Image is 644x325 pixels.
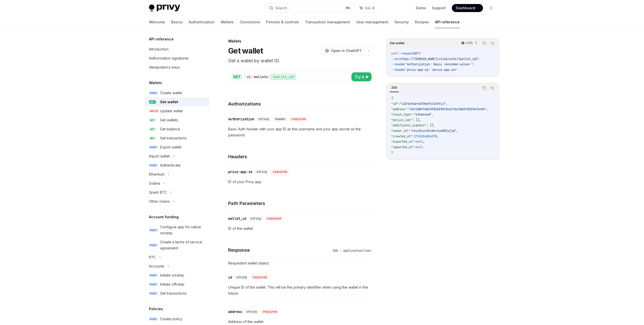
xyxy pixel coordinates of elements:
h5: Policies [149,306,163,312]
a: Basics [171,16,183,28]
div: Authorization signatures [149,55,189,61]
div: Initiate onramp [160,272,184,278]
a: Policies & controls [266,16,299,28]
a: POSTAuthenticate [145,161,209,170]
div: Create a terms of service agreement [160,239,206,251]
button: cURL [458,39,480,47]
div: Other chains [149,198,170,204]
div: Configure app for native onramp [160,224,206,236]
a: POSTInitiate offramp [145,280,209,289]
p: cURL [466,41,473,45]
a: Connectors [240,16,260,28]
div: KYC [149,254,156,260]
a: GETGet wallet [145,97,209,106]
span: GET [149,136,156,140]
div: Get wallet [160,99,178,105]
span: , [446,102,448,106]
div: wallet_id [228,216,246,221]
div: Get balance [160,126,180,132]
span: null [416,145,423,149]
div: Wallets [228,39,373,44]
a: POSTGet transactions [145,289,209,298]
span: : [412,134,414,138]
button: Ask AI [489,40,496,46]
a: Introduction [145,45,209,54]
span: , [456,129,458,133]
a: POSTExport wallet [145,143,209,152]
span: GET [149,100,156,104]
span: : [398,102,400,106]
span: https://[DOMAIN_NAME]/v1/wallets/{wallet_id} [400,57,477,61]
span: Dashboard [456,6,475,11]
a: POSTCreate a terms of service agreement [145,238,209,253]
span: "address" [391,107,407,111]
span: POST [149,317,158,321]
p: Get a wallet by wallet ID. [228,57,373,64]
span: "additional_signers" [391,123,426,127]
button: Copy the contents from the code block [481,40,488,46]
a: Recipes [415,16,429,28]
span: \ [419,51,421,56]
div: Accounts [149,263,164,269]
a: Demo [416,6,426,11]
div: Authorization [228,117,254,122]
span: 'privy-app-id: <privy-app-id>' [405,68,458,72]
div: Get wallets [160,117,178,123]
span: string [236,275,247,279]
span: GET [414,51,419,56]
p: ID of your Privy app. [228,179,373,185]
span: 'Authorization: Basic <encoded-value>' [405,62,472,66]
span: \ [477,57,479,61]
h4: Authorizations [228,100,373,107]
span: POST [149,228,158,232]
span: Get wallet [390,41,405,45]
a: PATCHUpdate wallet [145,106,209,116]
span: : [409,129,411,133]
div: Introduction [149,46,169,52]
span: --header [391,68,405,72]
div: 200 [390,85,399,91]
a: GETGet transactions [145,134,209,143]
span: header [275,117,286,121]
div: Initiate offramp [160,281,184,287]
span: "owner_id" [391,129,409,133]
a: User management [356,16,388,28]
a: Dashboard [452,4,483,12]
div: required [251,275,269,280]
button: Open in ChatGPT [322,46,365,55]
p: ID of the wallet. [228,226,373,232]
div: Create policy [160,316,182,322]
span: ⌘ K [345,6,351,10]
span: GET [149,118,156,122]
span: "rkiz0ivz254drv1xw982v3jq" [411,129,456,133]
span: { [391,96,393,100]
button: Search...⌘K [266,4,354,13]
span: "policy_ids" [391,118,412,122]
span: Ask AI [365,6,375,11]
p: Requested wallet object. [228,260,373,266]
span: "id" [391,102,398,106]
div: v1 [247,74,251,79]
a: API reference [435,16,460,28]
span: POST [149,274,158,277]
div: wallets [254,74,268,79]
a: Wallets [221,16,234,28]
div: privy-app-id [228,169,252,174]
a: Authentication [189,16,215,28]
span: POST [149,91,158,95]
button: Copy the contents from the code block [481,85,488,91]
span: GET [149,127,156,131]
button: Ask AI [356,4,378,13]
div: Get transactions [160,290,187,296]
div: required [261,309,279,314]
div: Create wallet [160,90,182,96]
span: --url [391,57,400,61]
span: POST [149,243,158,247]
div: / [268,74,270,79]
span: } [391,150,393,154]
div: / [244,74,246,79]
div: Ethereum [149,171,165,177]
h5: API reference [149,36,174,42]
span: POST [149,283,158,286]
div: Export wallet [160,144,181,150]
